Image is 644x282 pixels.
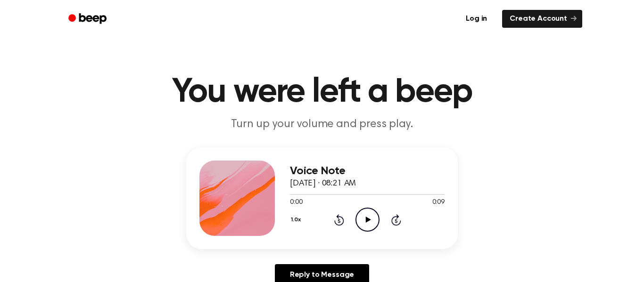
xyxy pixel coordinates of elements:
span: [DATE] · 08:21 AM [290,179,356,188]
a: Log in [456,8,496,30]
span: 0:09 [432,198,445,208]
button: 1.0x [290,212,304,228]
a: Beep [62,10,115,28]
a: Create Account [502,10,582,28]
p: Turn up your volume and press play. [141,117,503,132]
h3: Voice Note [290,165,445,177]
span: 0:00 [290,198,302,208]
h1: You were left a beep [81,75,563,109]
